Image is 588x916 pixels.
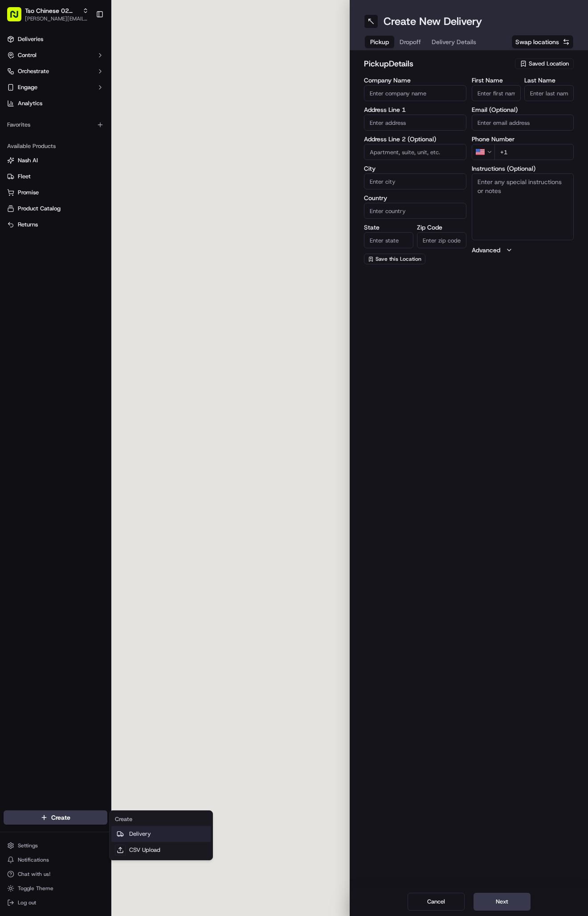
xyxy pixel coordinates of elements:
span: Notifications [18,856,49,863]
label: First Name [472,77,521,83]
div: 💻 [75,200,82,207]
a: Powered byPylon [63,221,108,228]
div: Available Products [4,139,107,153]
p: Welcome 👋 [9,36,162,50]
input: Enter country [364,203,466,219]
span: [DATE] [79,138,97,145]
label: Instructions (Optional) [472,165,574,172]
input: Enter city [364,173,466,189]
button: Advanced [472,246,574,255]
span: [PERSON_NAME] [28,138,72,145]
label: Address Line 1 [364,107,466,113]
div: Start new chat [40,85,146,94]
a: CSV Upload [111,842,211,858]
label: Last Name [524,77,574,83]
span: Delivery Details [432,37,476,46]
button: Saved Location [515,58,574,70]
label: Zip Code [417,224,466,230]
div: We're available if you need us! [40,94,122,101]
img: 8571987876998_91fb9ceb93ad5c398215_72.jpg [19,85,35,101]
img: Antonia (Store Manager) [9,154,23,168]
input: Enter last name [524,85,574,101]
button: Cancel [408,893,465,911]
button: Save this Location [364,254,425,264]
a: 💻API Documentation [72,196,147,212]
h2: pickup Details [364,58,510,70]
span: • [119,162,122,169]
span: Toggle Theme [18,885,53,892]
span: Nash AI [18,156,38,164]
input: Enter phone number [494,144,574,160]
span: API Documentation [84,199,143,208]
label: Country [364,195,466,201]
a: 📗Knowledge Base [5,196,72,212]
span: Log out [18,899,36,906]
span: Control [18,51,37,59]
span: Pylon [89,221,108,228]
span: Engage [18,83,37,91]
div: Favorites [4,118,107,132]
h1: Create New Delivery [384,14,482,29]
span: Dropoff [400,37,421,46]
div: Create [111,813,211,826]
label: Advanced [472,246,500,255]
span: Returns [18,221,38,229]
img: Charles Folsom [9,130,23,144]
button: Swap locations [511,35,574,49]
img: 1736555255976-a54dd68f-1ca7-489b-9aae-adbdc363a1c4 [18,139,25,146]
span: Create [51,813,70,822]
input: Apartment, suite, unit, etc. [364,144,466,160]
span: Fleet [18,173,31,181]
span: Orchestrate [18,67,49,75]
span: Save this Location [376,255,421,263]
img: Nash [9,9,27,27]
input: Enter first name [472,85,521,101]
span: Knowledge Base [18,199,68,208]
span: Settings [18,842,38,849]
input: Enter state [364,232,413,248]
span: Pickup [370,37,389,46]
input: Enter company name [364,85,466,101]
button: See all [138,114,162,125]
span: [PERSON_NAME] (Store Manager) [28,162,117,169]
span: Chat with us! [18,871,50,878]
span: [PERSON_NAME][EMAIL_ADDRESS][DOMAIN_NAME] [25,15,89,22]
input: Enter zip code [417,232,466,248]
span: Swap locations [515,37,559,46]
button: Start new chat [151,88,162,99]
div: 📗 [9,200,16,207]
label: Company Name [364,77,466,83]
span: Tso Chinese 02 Arbor [25,6,79,15]
input: Enter email address [472,115,574,131]
span: Product Catalog [18,205,61,213]
button: Next [474,893,531,911]
span: • [74,138,77,145]
label: State [364,224,413,230]
div: Past conversations [9,116,60,123]
span: Analytics [18,99,42,107]
input: Enter address [364,115,466,131]
label: Email (Optional) [472,107,574,113]
input: Got a question? Start typing here... [23,58,160,67]
span: [DATE] [124,162,142,169]
label: Address Line 2 (Optional) [364,136,466,142]
span: Saved Location [529,60,569,68]
a: Delivery [111,826,211,842]
span: Deliveries [18,35,43,43]
label: Phone Number [472,136,574,142]
span: Promise [18,189,39,197]
img: 1736555255976-a54dd68f-1ca7-489b-9aae-adbdc363a1c4 [9,85,25,101]
label: City [364,165,466,172]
